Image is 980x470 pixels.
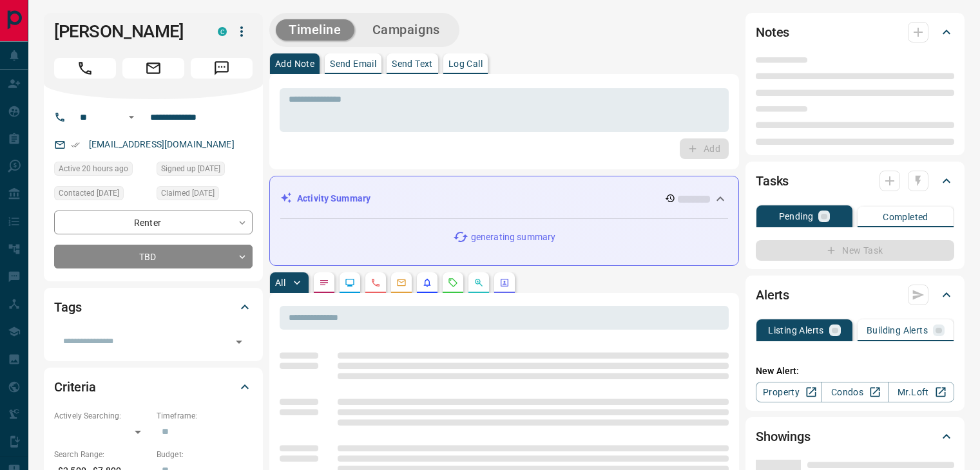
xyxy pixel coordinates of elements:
[54,377,96,397] h2: Criteria
[280,187,728,211] div: Activity Summary
[54,162,150,180] div: Mon Aug 11 2025
[821,382,888,402] a: Condos
[756,426,811,447] h2: Showings
[471,230,555,244] p: generating summary
[756,279,954,310] div: Alerts
[779,212,814,221] p: Pending
[396,277,407,288] svg: Emails
[756,171,789,191] h2: Tasks
[161,187,215,200] span: Claimed [DATE]
[191,58,253,79] span: Message
[756,22,789,42] h2: Notes
[54,58,116,79] span: Call
[756,382,822,402] a: Property
[157,162,253,180] div: Thu Jul 03 2025
[392,59,433,68] p: Send Text
[319,277,329,288] svg: Notes
[756,421,954,452] div: Showings
[122,58,184,79] span: Email
[448,59,483,68] p: Log Call
[756,285,789,305] h2: Alerts
[768,326,824,335] p: Listing Alerts
[230,333,248,351] button: Open
[756,364,954,378] p: New Alert:
[422,277,432,288] svg: Listing Alerts
[756,17,954,48] div: Notes
[297,192,370,205] p: Activity Summary
[756,165,954,196] div: Tasks
[888,382,954,402] a: Mr.Loft
[54,410,150,422] p: Actively Searching:
[218,27,227,36] div: condos.ca
[54,211,253,234] div: Renter
[276,19,354,41] button: Timeline
[161,162,220,175] span: Signed up [DATE]
[89,139,235,149] a: [EMAIL_ADDRESS][DOMAIN_NAME]
[474,277,484,288] svg: Opportunities
[54,449,150,460] p: Search Range:
[275,278,285,287] p: All
[54,292,253,323] div: Tags
[883,212,928,221] p: Completed
[360,19,453,41] button: Campaigns
[370,277,381,288] svg: Calls
[157,186,253,204] div: Thu Jul 03 2025
[124,109,139,125] button: Open
[499,277,510,288] svg: Agent Actions
[157,410,253,422] p: Timeframe:
[59,162,128,175] span: Active 20 hours ago
[71,140,80,149] svg: Email Verified
[275,59,314,68] p: Add Note
[330,59,376,68] p: Send Email
[54,371,253,402] div: Criteria
[867,326,928,335] p: Building Alerts
[54,245,253,268] div: TBD
[59,187,119,200] span: Contacted [DATE]
[54,186,150,204] div: Thu Aug 07 2025
[448,277,458,288] svg: Requests
[54,21,198,42] h1: [PERSON_NAME]
[157,449,253,460] p: Budget:
[54,297,81,317] h2: Tags
[345,277,355,288] svg: Lead Browsing Activity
